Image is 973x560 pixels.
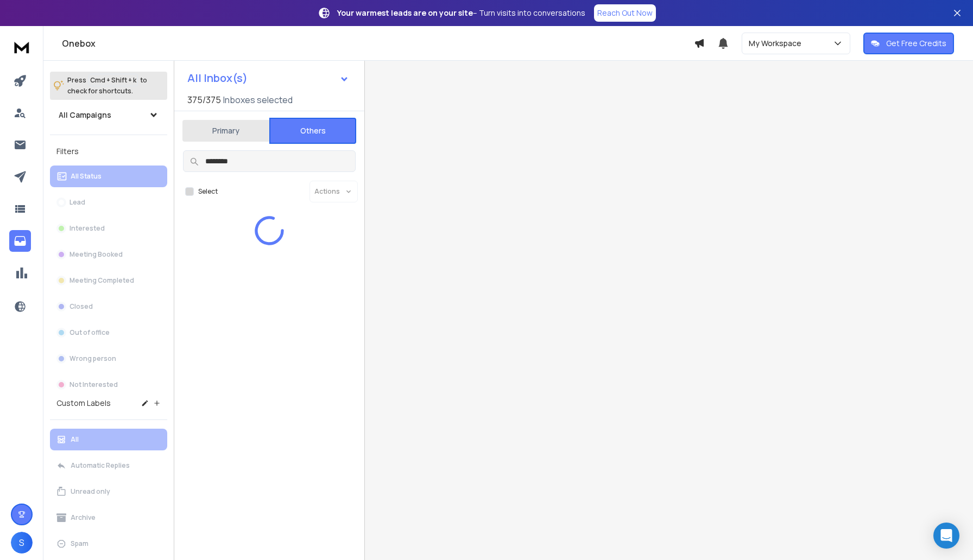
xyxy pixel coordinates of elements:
p: Reach Out Now [597,8,653,18]
button: All Inbox(s) [179,67,358,89]
button: Others [269,118,356,144]
p: My Workspace [749,38,806,49]
label: Select [198,187,218,196]
div: Open Intercom Messenger [933,523,959,549]
button: Primary [182,119,269,143]
span: 375 / 375 [187,93,221,106]
img: logo [11,37,33,57]
p: Press to check for shortcuts. [67,75,147,97]
h3: Filters [50,144,167,159]
a: Reach Out Now [594,4,656,22]
p: – Turn visits into conversations [337,8,585,18]
button: Get Free Credits [863,33,954,54]
button: S [11,532,33,553]
h3: Custom Labels [56,398,111,409]
strong: Your warmest leads are on your site [337,8,473,18]
h3: Inboxes selected [223,93,293,106]
button: All Campaigns [50,104,167,126]
span: Cmd + Shift + k [89,74,138,86]
p: Get Free Credits [886,38,946,49]
h1: All Inbox(s) [187,73,248,84]
h1: Onebox [62,37,694,50]
h1: All Campaigns [59,110,111,120]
